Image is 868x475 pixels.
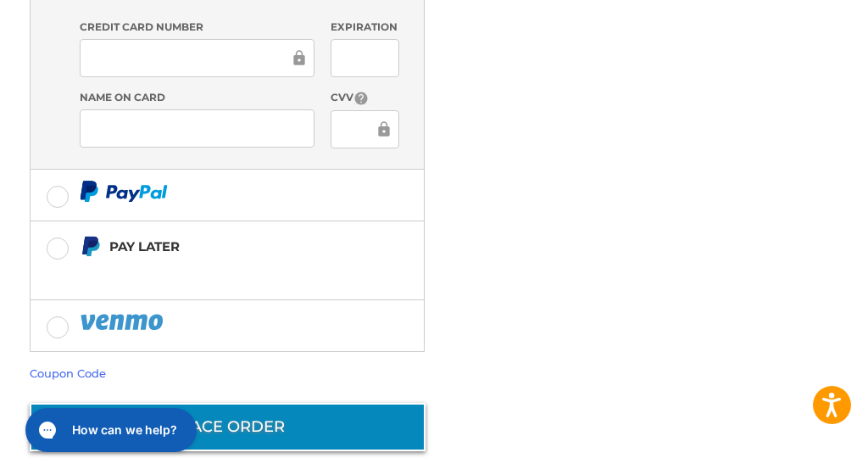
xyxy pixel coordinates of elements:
label: Expiration [331,20,399,35]
div: Pay Later [109,232,399,260]
img: PayPal icon [80,181,168,202]
a: Coupon Code [30,366,106,380]
iframe: PayPal Message 1 [80,265,399,279]
label: Credit Card Number [80,20,314,35]
iframe: Gorgias live chat messenger [17,402,202,458]
label: Name on Card [80,90,314,105]
img: Pay Later icon [80,236,101,257]
button: Place Order [30,403,426,451]
label: CVV [331,90,399,106]
img: PayPal icon [80,311,166,332]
